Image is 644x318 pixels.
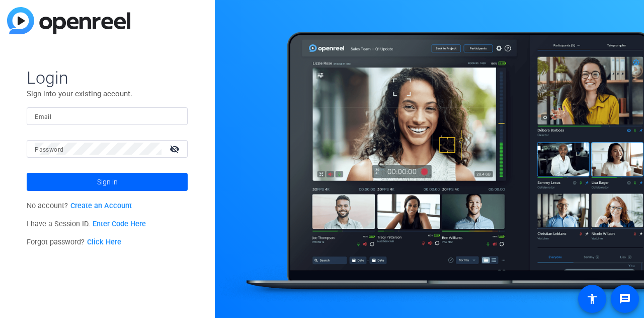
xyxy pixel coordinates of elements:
[35,146,63,153] mat-label: Password
[93,220,146,228] a: Enter Code Here
[27,220,146,228] span: I have a Session ID.
[35,113,51,120] mat-label: Email
[27,67,188,88] span: Login
[586,293,598,305] mat-icon: accessibility
[35,110,180,122] input: Enter Email Address
[27,202,132,210] span: No account?
[27,238,121,246] span: Forgot password?
[27,173,188,191] button: Sign in
[70,202,132,210] a: Create an Account
[7,7,130,34] img: blue-gradient.svg
[87,238,121,246] a: Click Here
[164,142,188,156] mat-icon: visibility_off
[619,293,631,305] mat-icon: message
[97,169,118,195] span: Sign in
[27,88,188,99] p: Sign into your existing account.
